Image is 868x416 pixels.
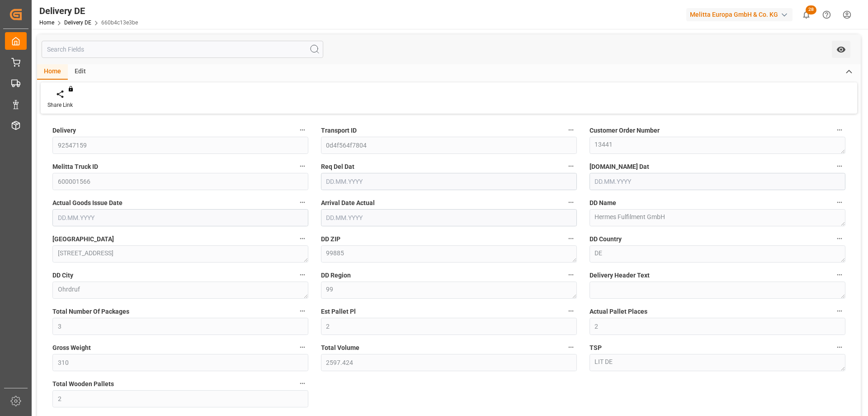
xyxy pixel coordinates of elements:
span: DD Name [590,198,616,208]
span: [DOMAIN_NAME] Dat [590,162,649,172]
span: TSP [590,343,602,353]
input: Search Fields [42,41,323,58]
span: DD ZIP [321,234,340,244]
span: Total Number Of Packages [52,307,129,316]
a: Home [39,19,54,26]
span: Est Pallet Pl [321,307,356,316]
span: Customer Order Number [590,126,660,135]
span: Total Wooden Pallets [52,379,114,389]
textarea: 99885 [321,245,577,263]
button: Total Wooden Pallets [297,378,308,389]
button: DD Country [834,233,845,244]
button: Actual Pallet Places [834,305,845,317]
input: DD.MM.YYYY [590,173,845,190]
textarea: LIT DE [590,354,845,371]
span: Delivery [52,126,76,135]
button: Delivery Header Text [834,269,845,281]
div: Home [37,64,68,80]
button: Melitta Truck ID [297,160,308,172]
button: Total Number Of Packages [297,305,308,317]
span: Melitta Truck ID [52,162,98,172]
textarea: Ohrdruf [52,282,308,299]
span: DD Region [321,271,351,280]
textarea: Hermes Fulfilment GmbH [590,209,845,226]
button: Transport ID [565,124,577,136]
span: Arrival Date Actual [321,198,375,208]
button: Customer Order Number [834,124,845,136]
button: Est Pallet Pl [565,305,577,317]
span: Delivery Header Text [590,271,650,280]
div: Edit [68,64,93,80]
span: DD City [52,271,73,280]
input: DD.MM.YYYY [321,209,577,226]
button: DD Region [565,269,577,281]
button: Actual Goods Issue Date [297,196,308,208]
span: DD Country [590,234,622,244]
input: DD.MM.YYYY [52,209,308,226]
textarea: 99 [321,282,577,299]
button: Req Del Dat [565,160,577,172]
span: Actual Goods Issue Date [52,198,123,208]
button: [DOMAIN_NAME] Dat [834,160,845,172]
textarea: DE [590,245,845,263]
textarea: [STREET_ADDRESS] [52,245,308,263]
button: DD Name [834,196,845,208]
button: open menu [832,41,850,58]
button: DD ZIP [565,233,577,244]
button: Arrival Date Actual [565,196,577,208]
span: Req Del Dat [321,162,354,172]
button: [GEOGRAPHIC_DATA] [297,233,308,244]
span: Total Volume [321,343,359,353]
button: Help Center [816,5,837,25]
span: Transport ID [321,126,357,135]
button: TSP [834,341,845,353]
span: [GEOGRAPHIC_DATA] [52,234,114,244]
div: Delivery DE [39,4,138,18]
button: show 28 new notifications [796,5,816,25]
button: Gross Weight [297,341,308,353]
input: DD.MM.YYYY [321,173,577,190]
button: Total Volume [565,341,577,353]
button: Delivery [297,124,308,136]
textarea: 13441 [590,137,845,154]
a: Delivery DE [64,19,91,26]
span: Gross Weight [52,343,91,353]
button: Melitta Europa GmbH & Co. KG [686,6,796,23]
span: Actual Pallet Places [590,307,647,316]
span: 28 [806,5,816,14]
button: DD City [297,269,308,281]
div: Melitta Europa GmbH & Co. KG [686,8,793,21]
